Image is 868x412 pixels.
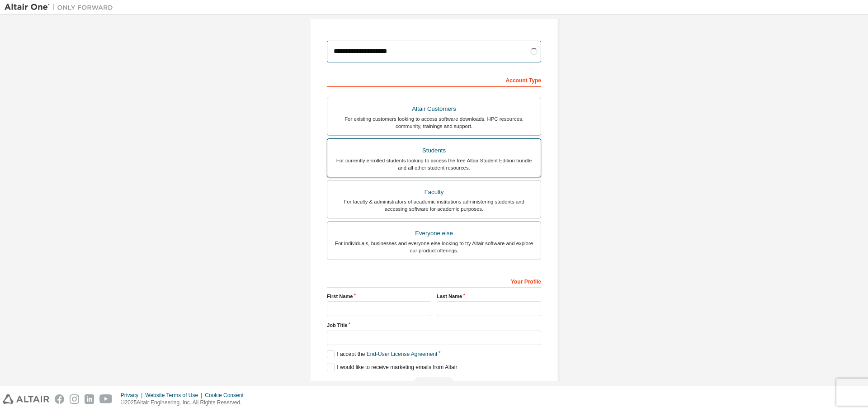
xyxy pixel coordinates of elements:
[333,240,535,254] div: For individuals, businesses and everyone else looking to try Altair software and explore our prod...
[3,394,49,404] img: altair_logo.svg
[327,350,437,358] label: I accept the
[5,3,118,12] img: Altair One
[327,364,457,371] label: I would like to receive marketing emails from Altair
[327,322,541,329] label: Job Title
[85,394,94,404] img: linkedin.svg
[327,377,541,390] div: Please wait while checking email ...
[55,394,64,404] img: facebook.svg
[437,293,541,300] label: Last Name
[333,186,535,199] div: Faculty
[333,157,535,171] div: For currently enrolled students looking to access the free Altair Student Edition bundle and all ...
[333,103,535,115] div: Altair Customers
[333,115,535,130] div: For existing customers looking to access software downloads, HPC resources, community, trainings ...
[205,392,249,399] div: Cookie Consent
[327,293,431,300] label: First Name
[327,274,541,288] div: Your Profile
[145,392,205,399] div: Website Terms of Use
[333,227,535,240] div: Everyone else
[367,351,438,357] a: End-User License Agreement
[121,392,145,399] div: Privacy
[70,394,79,404] img: instagram.svg
[333,144,535,157] div: Students
[121,399,249,407] p: © 2025 Altair Engineering, Inc. All Rights Reserved.
[333,198,535,213] div: For faculty & administrators of academic institutions administering students and accessing softwa...
[99,394,113,404] img: youtube.svg
[327,72,541,87] div: Account Type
